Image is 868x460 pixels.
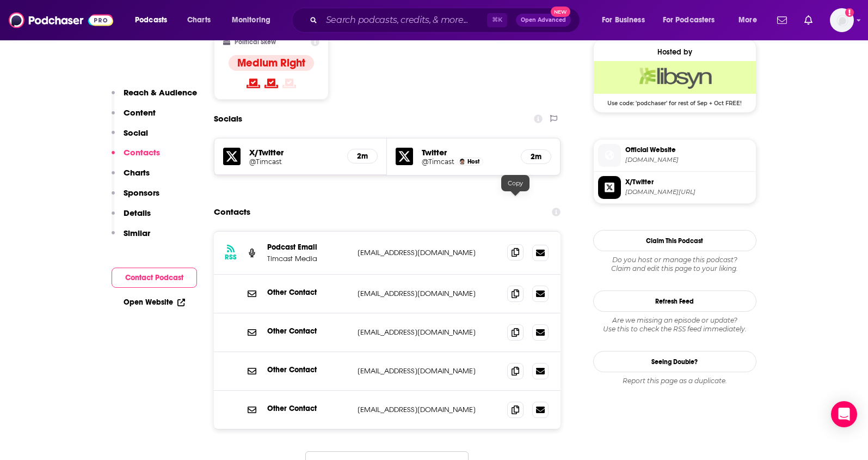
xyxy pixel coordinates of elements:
[593,377,756,385] div: Report this page as a duplicate.
[112,167,150,187] button: Charts
[112,147,160,167] button: Contacts
[322,11,487,29] input: Search podcasts, credits, & more...
[124,147,160,158] p: Contacts
[625,145,752,155] span: Official Website
[267,288,349,297] p: Other Contact
[249,158,339,166] a: @Timcast
[663,13,715,28] span: For Podcasters
[124,298,185,307] a: Open Website
[235,38,276,46] h2: Political Skew
[232,13,270,28] span: Monitoring
[598,176,752,199] a: X/Twitter[DOMAIN_NAME][URL]
[112,87,197,107] button: Reach & Audience
[358,366,499,376] p: [EMAIL_ADDRESS][DOMAIN_NAME]
[267,365,349,374] p: Other Contact
[422,147,512,158] h5: Twitter
[358,289,499,298] p: [EMAIL_ADDRESS][DOMAIN_NAME]
[124,167,150,178] p: Charts
[501,175,530,191] div: Copy
[831,401,857,427] div: Open Intercom Messenger
[602,13,645,28] span: For Business
[249,147,339,158] h5: X/Twitter
[267,243,349,252] p: Podcast Email
[593,351,756,372] a: Seeing Double?
[594,61,756,106] a: Libsyn Deal: Use code: 'podchaser' for rest of Sep + Oct FREE!
[112,208,151,228] button: Details
[593,256,756,273] div: Claim and edit this page to your liking.
[598,144,752,167] a: Official Website[DOMAIN_NAME]
[214,202,250,222] h2: Contacts
[731,11,771,29] button: open menu
[459,159,465,165] img: Tim Pool
[625,188,752,196] span: twitter.com/Timcast
[625,156,752,164] span: timcast.com
[830,8,854,32] span: Logged in as kochristina
[593,256,756,264] span: Do you host or manage this podcast?
[124,107,156,118] p: Content
[112,128,148,148] button: Social
[593,290,756,312] button: Refresh Feed
[112,187,159,208] button: Sponsors
[422,158,454,166] a: @Timcast
[267,326,349,336] p: Other Contact
[9,10,113,31] img: Podchaser - Follow, Share and Rate Podcasts
[594,61,756,94] img: Libsyn Deal: Use code: 'podchaser' for rest of Sep + Oct FREE!
[267,404,349,413] p: Other Contact
[521,17,566,23] span: Open Advanced
[800,11,817,29] a: Show notifications dropdown
[830,8,854,32] button: Show profile menu
[487,13,507,27] span: ⌘ K
[302,8,590,33] div: Search podcasts, credits, & more...
[625,177,752,187] span: X/Twitter
[267,254,349,263] p: Timcast Media
[593,230,756,251] button: Claim This Podcast
[358,405,499,414] p: [EMAIL_ADDRESS][DOMAIN_NAME]
[594,11,658,29] button: open menu
[773,11,791,29] a: Show notifications dropdown
[187,13,211,28] span: Charts
[225,253,237,262] h3: RSS
[127,11,181,29] button: open menu
[656,11,731,29] button: open menu
[551,7,570,17] span: New
[530,152,542,161] h5: 2m
[358,248,499,257] p: [EMAIL_ADDRESS][DOMAIN_NAME]
[124,208,151,218] p: Details
[593,316,756,334] div: Are we missing an episode or update? Use this to check the RSS feed immediately.
[112,107,156,128] button: Content
[830,8,854,32] img: User Profile
[124,228,150,238] p: Similar
[594,94,756,107] span: Use code: 'podchaser' for rest of Sep + Oct FREE!
[738,13,757,28] span: More
[124,187,159,198] p: Sponsors
[112,268,197,288] button: Contact Podcast
[358,328,499,337] p: [EMAIL_ADDRESS][DOMAIN_NAME]
[124,87,197,98] p: Reach & Audience
[467,158,479,165] span: Host
[516,14,571,27] button: Open AdvancedNew
[112,228,150,248] button: Similar
[224,11,285,29] button: open menu
[845,8,854,17] svg: Add a profile image
[214,108,242,129] h2: Socials
[180,11,217,29] a: Charts
[356,152,368,161] h5: 2m
[594,47,756,57] div: Hosted by
[135,13,167,28] span: Podcasts
[237,56,305,70] h4: Medium Right
[124,128,148,138] p: Social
